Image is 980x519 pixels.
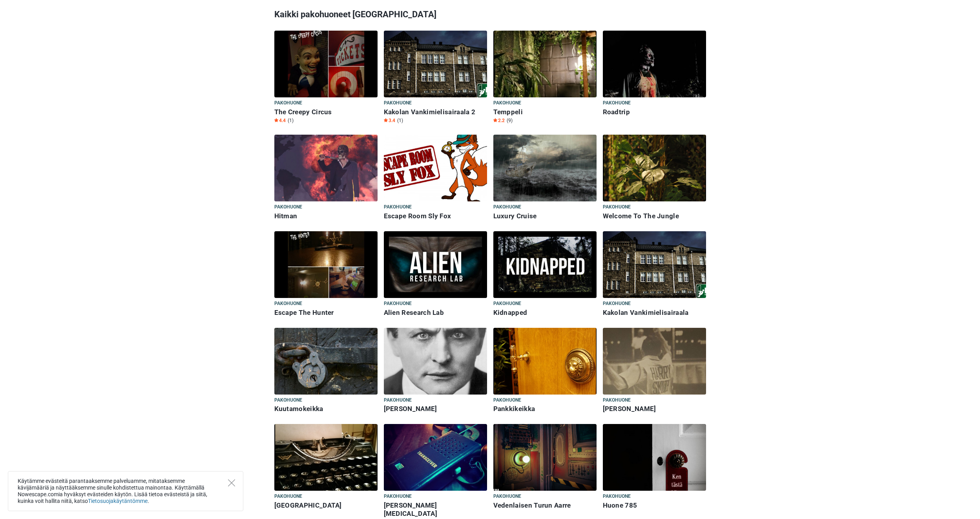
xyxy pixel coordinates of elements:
[493,31,597,97] img: Temppeli
[384,99,412,108] span: Pakohuone
[603,231,706,298] img: Kakolan Vankimielisairaala
[274,300,303,308] span: Pakohuone
[603,309,706,317] h6: Kakolan Vankimielisairaala
[603,492,631,501] span: Pakohuone
[384,135,487,222] a: Escape Room Sly Fox Pakohuone Escape Room Sly Fox
[493,231,597,318] a: Kidnapped Pakohuone Kidnapped
[274,492,303,501] span: Pakohuone
[603,328,706,395] img: Harry Smith
[274,396,303,405] span: Pakohuone
[603,396,631,405] span: Pakohuone
[384,212,487,220] h6: Escape Room Sly Fox
[493,135,597,201] img: Luxury Cruise
[274,424,378,511] a: Baker Street Pakohuone [GEOGRAPHIC_DATA]
[603,405,706,413] h6: [PERSON_NAME]
[603,328,706,415] a: Harry Smith Pakohuone [PERSON_NAME]
[384,501,487,518] h6: [PERSON_NAME][MEDICAL_DATA]
[603,424,706,511] a: Huone 785 Pakohuone Huone 785
[384,309,487,317] h6: Alien Research Lab
[384,231,487,318] a: Alien Research Lab Pakohuone Alien Research Lab
[384,108,487,116] h6: Kakolan Vankimielisairaala 2
[493,501,597,510] h6: Vedenlaisen Turun Aarre
[274,203,303,212] span: Pakohuone
[493,328,597,415] a: Pankkikeikka Pakohuone Pankkikeikka
[603,501,706,510] h6: Huone 785
[603,212,706,220] h6: Welcome To The Jungle
[493,309,597,317] h6: Kidnapped
[274,501,378,510] h6: [GEOGRAPHIC_DATA]
[8,471,243,511] div: Käytämme evästeitä parantaaksemme palveluamme, mitataksemme kävijämääriä ja näyttääksemme sinulle...
[493,117,505,124] span: 2.2
[384,117,395,124] span: 3.4
[384,328,487,415] a: Harry Houdini Pakohuone [PERSON_NAME]
[384,31,487,97] img: Kakolan Vankimielisairaala 2
[274,118,278,122] img: Star
[228,479,235,486] button: Close
[274,231,378,318] a: Escape The Hunter Pakohuone Escape The Hunter
[274,231,378,298] img: Escape The Hunter
[493,135,597,222] a: Luxury Cruise Pakohuone Luxury Cruise
[603,203,631,212] span: Pakohuone
[384,300,412,308] span: Pakohuone
[493,492,522,501] span: Pakohuone
[274,99,303,108] span: Pakohuone
[274,4,706,25] h3: Kaikki pakohuoneet [GEOGRAPHIC_DATA]
[384,31,487,125] a: Kakolan Vankimielisairaala 2 Pakohuone Kakolan Vankimielisairaala 2 Star3.4 (1)
[384,396,412,405] span: Pakohuone
[274,135,378,201] img: Hitman
[493,231,597,298] img: Kidnapped
[274,212,378,220] h6: Hitman
[384,203,412,212] span: Pakohuone
[603,108,706,116] h6: Roadtrip
[493,328,597,395] img: Pankkikeikka
[603,99,631,108] span: Pakohuone
[493,424,597,491] img: Vedenlaisen Turun Aarre
[493,405,597,413] h6: Pankkikeikka
[274,424,378,491] img: Baker Street
[384,328,487,395] img: Harry Houdini
[274,309,378,317] h6: Escape The Hunter
[493,424,597,511] a: Vedenlaisen Turun Aarre Pakohuone Vedenlaisen Turun Aarre
[603,31,706,118] a: Roadtrip Pakohuone Roadtrip
[384,118,388,122] img: Star
[493,212,597,220] h6: Luxury Cruise
[384,135,487,201] img: Escape Room Sly Fox
[493,118,497,122] img: Star
[384,492,412,501] span: Pakohuone
[493,99,522,108] span: Pakohuone
[288,117,294,124] span: (1)
[274,117,286,124] span: 4.4
[274,405,378,413] h6: Kuutamokeikka
[384,405,487,413] h6: [PERSON_NAME]
[274,108,378,116] h6: The Creepy Circus
[397,117,403,124] span: (1)
[274,31,378,125] a: The Creepy Circus Pakohuone The Creepy Circus Star4.4 (1)
[603,135,706,222] a: Welcome To The Jungle Pakohuone Welcome To The Jungle
[493,31,597,125] a: Temppeli Pakohuone Temppeli Star2.2 (9)
[603,31,706,97] img: Roadtrip
[493,300,522,308] span: Pakohuone
[274,328,378,395] img: Kuutamokeikka
[384,231,487,298] img: Alien Research Lab
[274,135,378,222] a: Hitman Pakohuone Hitman
[493,108,597,116] h6: Temppeli
[603,300,631,308] span: Pakohuone
[493,203,522,212] span: Pakohuone
[603,231,706,318] a: Kakolan Vankimielisairaala Pakohuone Kakolan Vankimielisairaala
[493,396,522,405] span: Pakohuone
[274,31,378,97] img: The Creepy Circus
[88,498,148,504] a: Tietosuojakäytäntömme
[507,117,513,124] span: (9)
[384,424,487,491] img: Pako Hms Alexandralta
[603,424,706,491] img: Huone 785
[603,135,706,201] img: Welcome To The Jungle
[274,328,378,415] a: Kuutamokeikka Pakohuone Kuutamokeikka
